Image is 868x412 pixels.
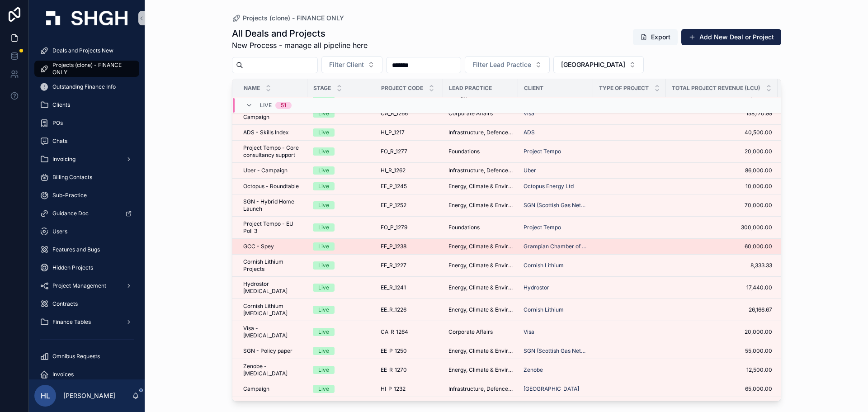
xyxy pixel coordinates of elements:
[232,27,368,40] h1: All Deals and Projects
[671,129,772,136] span: 40,500.00
[52,174,92,181] span: Billing Contacts
[524,262,564,269] span: Cornish Lithium
[318,242,329,251] div: Live
[381,183,407,190] span: EE_P_1245
[524,306,564,313] span: Cornish Lithium
[52,246,100,253] span: Features and Bugs
[243,347,292,355] span: SGN - Policy paper
[524,148,561,155] a: Project Tempo
[671,110,772,117] a: 158,170.99
[313,385,370,393] a: Live
[243,280,302,295] a: Hydrostor [MEDICAL_DATA]
[41,390,50,401] span: HL
[318,109,329,118] div: Live
[34,151,139,167] a: Invoicing
[52,371,74,378] span: Invoices
[34,278,139,294] a: Project Management
[321,56,382,73] button: Select Button
[448,328,493,336] span: Corporate Affairs
[318,147,329,156] div: Live
[243,385,302,393] a: Campaign
[329,60,364,69] span: Filter Client
[671,366,772,374] a: 12,500.00
[449,85,492,92] span: Lead Practice
[524,262,588,269] a: Cornish Lithium
[524,148,588,155] a: Project Tempo
[448,148,480,155] span: Foundations
[243,325,302,339] a: Visa - [MEDICAL_DATA]
[448,129,513,136] span: Infrastructure, Defence, Industrial, Transport
[671,224,772,231] a: 300,000.00
[448,224,480,231] span: Foundations
[381,224,438,231] a: FO_P_1279
[243,243,274,250] span: GCC - Spey
[524,347,588,355] a: SGN (Scottish Gas Networks)
[448,243,513,250] a: Energy, Climate & Environment
[318,261,329,270] div: Live
[671,347,772,355] span: 55,000.00
[524,224,588,231] a: Project Tempo
[381,167,406,174] span: HI_R_1262
[524,110,588,117] a: Visa
[313,182,370,190] a: Live
[524,202,588,209] a: SGN (Scottish Gas Networks)
[671,148,772,155] a: 20,000.00
[232,40,368,51] span: New Process - manage all pipeline here
[381,110,408,117] span: CA_R_1266
[313,261,370,270] a: Live
[633,29,678,45] button: Export
[34,205,139,222] a: Guidance Doc
[381,366,407,374] span: EE_R_1270
[318,223,329,232] div: Live
[381,262,438,269] a: EE_R_1227
[52,47,113,54] span: Deals and Projects New
[524,224,561,231] a: Project Tempo
[244,85,260,92] span: Name
[671,284,772,291] a: 17,440.00
[671,183,772,190] a: 10,000.00
[260,102,272,109] span: Live
[313,147,370,156] a: Live
[52,282,106,289] span: Project Management
[448,224,513,231] a: Foundations
[52,264,93,271] span: Hidden Projects
[524,85,543,92] span: Client
[63,391,115,400] p: [PERSON_NAME]
[524,385,588,393] a: [GEOGRAPHIC_DATA]
[381,306,406,313] span: EE_R_1226
[524,129,535,136] span: ADS
[524,110,534,117] a: Visa
[52,101,70,109] span: Clients
[448,347,513,355] a: Energy, Climate & Environment
[313,109,370,118] a: Live
[318,347,329,355] div: Live
[52,353,100,360] span: Omnibus Requests
[313,328,370,336] a: Live
[381,148,407,155] span: FO_R_1277
[318,306,329,314] div: Live
[34,296,139,312] a: Contracts
[243,198,302,213] a: SGN - Hybrid Home Launch
[52,228,67,235] span: Users
[381,366,438,374] a: EE_R_1270
[243,220,302,235] a: Project Tempo - EU Poll 3
[672,85,760,92] span: Total Project Revenue (LCU)
[448,167,513,174] a: Infrastructure, Defence, Industrial, Transport
[243,363,302,377] a: Zenobe - [MEDICAL_DATA]
[313,128,370,137] a: Live
[381,243,406,250] span: EE_P_1238
[671,262,772,269] a: 8,333.33
[524,328,534,336] a: Visa
[381,385,406,393] span: HI_P_1232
